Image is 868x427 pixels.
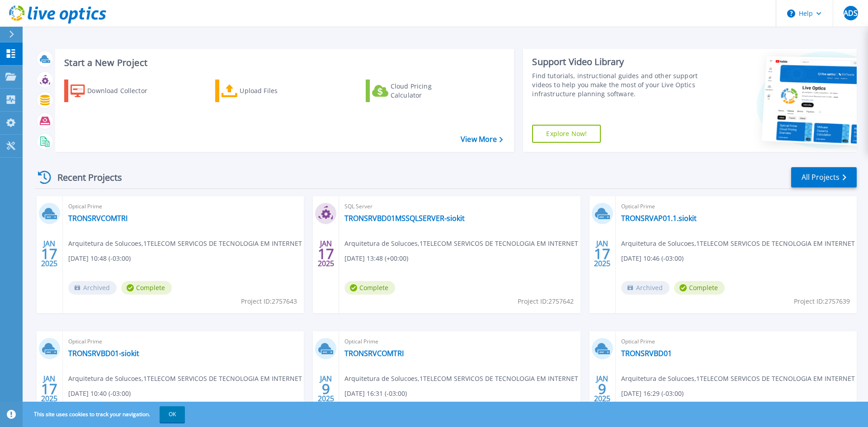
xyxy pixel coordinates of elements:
[621,214,697,223] a: TRONSRVAP01.1.siokit
[344,239,578,249] span: Arquitetura de Solucoes , 1TELECOM SERVICOS DE TECNOLOGIA EM INTERNET
[532,125,601,143] a: Explore Now!
[318,250,334,258] span: 17
[41,372,58,405] div: JAN 2025
[41,250,57,258] span: 17
[621,349,672,358] a: TRONSRVBD01
[344,202,575,211] span: SQL Server
[322,385,330,393] span: 9
[87,82,160,100] div: Download Collector
[68,349,139,358] a: TRONSRVBD01-siokit
[844,9,858,17] span: ADS
[215,80,316,102] a: Upload Files
[621,239,855,249] span: Arquitetura de Solucoes , 1TELECOM SERVICOS DE TECNOLOGIA EM INTERNET
[35,166,134,188] div: Recent Projects
[461,135,503,144] a: View More
[240,82,312,100] div: Upload Files
[344,214,465,223] a: TRONSRVBD01MSSQLSERVER-siokit
[674,281,725,295] span: Complete
[344,337,575,347] span: Optical Prime
[621,337,851,347] span: Optical Prime
[791,167,857,188] a: All Projects
[241,296,297,306] span: Project ID: 2757643
[68,337,298,347] span: Optical Prime
[594,237,611,270] div: JAN 2025
[366,80,467,102] a: Cloud Pricing Calculator
[621,374,855,384] span: Arquitetura de Solucoes , 1TELECOM SERVICOS DE TECNOLOGIA EM INTERNET
[594,250,610,258] span: 17
[344,349,404,358] a: TRONSRVCOMTRI
[68,253,131,263] span: [DATE] 10:48 (-03:00)
[68,281,117,295] span: Archived
[68,374,302,384] span: Arquitetura de Solucoes , 1TELECOM SERVICOS DE TECNOLOGIA EM INTERNET
[41,385,57,393] span: 17
[621,389,684,399] span: [DATE] 16:29 (-03:00)
[344,389,407,399] span: [DATE] 16:31 (-03:00)
[68,214,127,223] a: TRONSRVCOMTRI
[317,237,335,270] div: JAN 2025
[532,56,702,68] div: Support Video Library
[25,406,185,422] span: This site uses cookies to track your navigation.
[64,80,165,102] a: Download Collector
[68,389,131,399] span: [DATE] 10:40 (-03:00)
[64,58,503,68] h3: Start a New Project
[41,237,58,270] div: JAN 2025
[532,71,702,99] div: Find tutorials, instructional guides and other support videos to help you make the most of your L...
[594,372,611,405] div: JAN 2025
[160,406,185,422] button: OK
[344,374,578,384] span: Arquitetura de Solucoes , 1TELECOM SERVICOS DE TECNOLOGIA EM INTERNET
[391,82,463,100] div: Cloud Pricing Calculator
[344,281,395,295] span: Complete
[317,372,335,405] div: JAN 2025
[121,281,172,295] span: Complete
[68,239,302,249] span: Arquitetura de Solucoes , 1TELECOM SERVICOS DE TECNOLOGIA EM INTERNET
[518,296,574,306] span: Project ID: 2757642
[598,385,606,393] span: 9
[344,253,408,263] span: [DATE] 13:48 (+00:00)
[68,202,298,211] span: Optical Prime
[621,281,670,295] span: Archived
[621,202,851,211] span: Optical Prime
[621,253,684,263] span: [DATE] 10:46 (-03:00)
[794,296,850,306] span: Project ID: 2757639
